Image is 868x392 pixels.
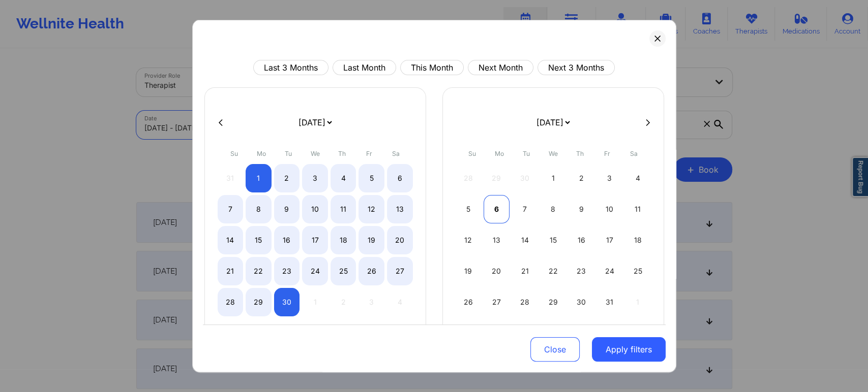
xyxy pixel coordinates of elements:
[484,226,510,254] div: Mon Oct 13 2025
[302,164,328,192] div: Wed Sep 03 2025
[246,226,272,254] div: Mon Sep 15 2025
[218,257,244,285] div: Sun Sep 21 2025
[537,60,615,75] button: Next 3 Months
[246,288,272,316] div: Mon Sep 29 2025
[530,337,580,362] button: Close
[484,195,510,223] div: Mon Oct 06 2025
[484,288,510,316] div: Mon Oct 27 2025
[387,257,413,285] div: Sat Sep 27 2025
[387,226,413,254] div: Sat Sep 20 2025
[540,257,566,285] div: Wed Oct 22 2025
[576,150,584,157] abbr: Thursday
[257,150,266,157] abbr: Monday
[253,60,328,75] button: Last 3 Months
[596,226,622,254] div: Fri Oct 17 2025
[456,195,482,223] div: Sun Oct 05 2025
[568,257,594,285] div: Thu Oct 23 2025
[512,257,538,285] div: Tue Oct 21 2025
[523,150,530,157] abbr: Tuesday
[358,226,384,254] div: Fri Sep 19 2025
[592,337,666,362] button: Apply filters
[540,195,566,223] div: Wed Oct 08 2025
[484,257,510,285] div: Mon Oct 20 2025
[274,288,300,316] div: Tue Sep 30 2025
[230,150,238,157] abbr: Sunday
[302,226,328,254] div: Wed Sep 17 2025
[392,150,400,157] abbr: Saturday
[302,195,328,223] div: Wed Sep 10 2025
[331,195,356,223] div: Thu Sep 11 2025
[311,150,320,157] abbr: Wednesday
[568,226,594,254] div: Thu Oct 16 2025
[540,226,566,254] div: Wed Oct 15 2025
[596,257,622,285] div: Fri Oct 24 2025
[596,195,622,223] div: Fri Oct 10 2025
[246,195,272,223] div: Mon Sep 08 2025
[549,150,558,157] abbr: Wednesday
[568,164,594,192] div: Thu Oct 02 2025
[512,288,538,316] div: Tue Oct 28 2025
[333,60,396,75] button: Last Month
[274,257,300,285] div: Tue Sep 23 2025
[596,288,622,316] div: Fri Oct 31 2025
[246,257,272,285] div: Mon Sep 22 2025
[468,60,533,75] button: Next Month
[568,288,594,316] div: Thu Oct 30 2025
[366,150,372,157] abbr: Friday
[456,226,482,254] div: Sun Oct 12 2025
[358,257,384,285] div: Fri Sep 26 2025
[630,150,638,157] abbr: Saturday
[218,226,244,254] div: Sun Sep 14 2025
[274,226,300,254] div: Tue Sep 16 2025
[387,195,413,223] div: Sat Sep 13 2025
[400,60,464,75] button: This Month
[456,257,482,285] div: Sun Oct 19 2025
[512,195,538,223] div: Tue Oct 07 2025
[358,164,384,192] div: Fri Sep 05 2025
[218,288,244,316] div: Sun Sep 28 2025
[540,288,566,316] div: Wed Oct 29 2025
[625,195,651,223] div: Sat Oct 11 2025
[331,226,356,254] div: Thu Sep 18 2025
[246,164,272,192] div: Mon Sep 01 2025
[358,195,384,223] div: Fri Sep 12 2025
[625,226,651,254] div: Sat Oct 18 2025
[387,164,413,192] div: Sat Sep 06 2025
[338,150,346,157] abbr: Thursday
[604,150,610,157] abbr: Friday
[331,257,356,285] div: Thu Sep 25 2025
[274,195,300,223] div: Tue Sep 09 2025
[218,195,244,223] div: Sun Sep 07 2025
[495,150,504,157] abbr: Monday
[540,164,566,192] div: Wed Oct 01 2025
[625,257,651,285] div: Sat Oct 25 2025
[512,226,538,254] div: Tue Oct 14 2025
[468,150,476,157] abbr: Sunday
[274,164,300,192] div: Tue Sep 02 2025
[331,164,356,192] div: Thu Sep 04 2025
[596,164,622,192] div: Fri Oct 03 2025
[568,195,594,223] div: Thu Oct 09 2025
[285,150,292,157] abbr: Tuesday
[456,288,482,316] div: Sun Oct 26 2025
[302,257,328,285] div: Wed Sep 24 2025
[625,164,651,192] div: Sat Oct 04 2025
